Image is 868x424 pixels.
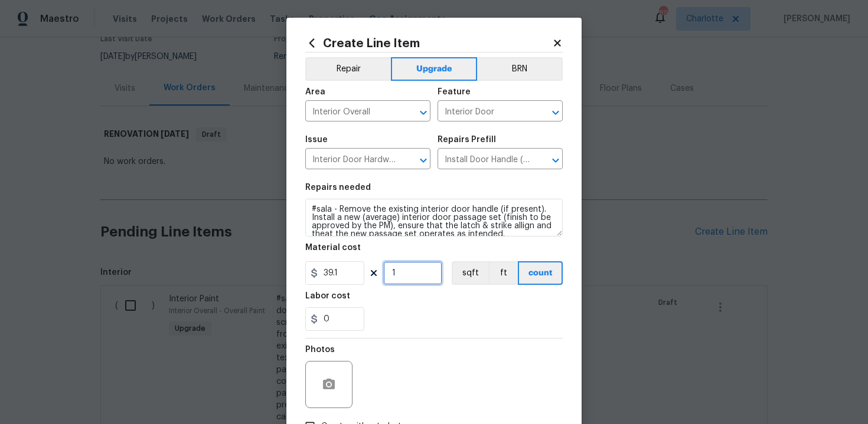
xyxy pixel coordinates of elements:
[305,57,391,81] button: Repair
[305,88,325,96] h5: Area
[305,37,552,50] h2: Create Line Item
[438,136,496,144] h5: Repairs Prefill
[438,88,471,96] h5: Feature
[477,57,563,81] button: BRN
[305,292,350,300] h5: Labor cost
[305,199,563,236] textarea: #sala - Remove the existing interior door handle (if present). Install a new (average) interior d...
[547,152,564,169] button: Open
[452,261,488,285] button: sqft
[305,346,335,354] h5: Photos
[305,244,361,252] h5: Material cost
[305,136,328,144] h5: Issue
[415,152,432,169] button: Open
[547,104,564,121] button: Open
[391,57,478,81] button: Upgrade
[305,183,371,192] h5: Repairs needed
[415,104,432,121] button: Open
[518,261,563,285] button: count
[488,261,518,285] button: ft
